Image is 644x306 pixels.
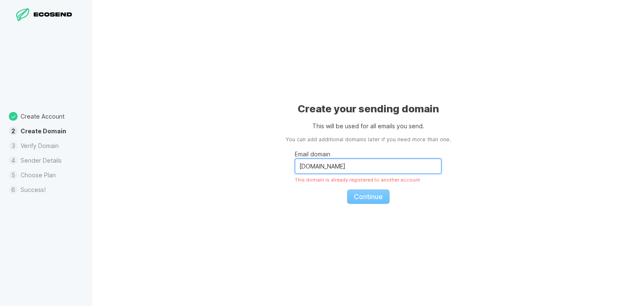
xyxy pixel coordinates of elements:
h1: Create your sending domain [298,102,439,116]
aside: You can add additional domains later if you need more than one. [286,136,451,144]
div: This domain is already registered to another account. [295,177,441,183]
p: This will be used for all emails you send. [312,122,424,130]
p: Email domain [295,150,441,158]
input: Email domain [295,158,441,174]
